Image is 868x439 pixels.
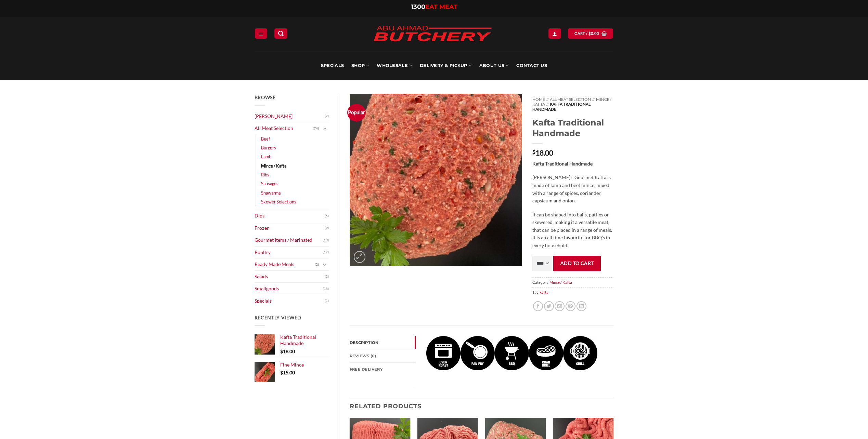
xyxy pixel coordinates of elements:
[532,174,613,204] p: [PERSON_NAME]’s Gourmet Kafta is made of lamb and beef mince, mixed with a range of spices, coria...
[280,348,295,354] bdi: 18.00
[323,284,329,294] span: (18)
[529,336,563,370] img: Kafta Traditional Handmade
[350,349,416,362] a: Reviews (0)
[411,3,425,11] span: 1300
[354,251,365,263] a: Zoom
[255,234,323,246] a: Gourmet Items / Marinated
[255,283,323,295] a: Smallgoods
[313,123,319,134] span: (74)
[255,222,325,234] a: Frozen
[574,30,599,37] span: Cart /
[426,336,461,370] img: Kafta Traditional Handmade
[323,247,329,257] span: (12)
[261,152,271,161] a: Lamb
[532,97,545,102] a: Home
[261,161,286,170] a: Mince / Kafta
[255,122,313,134] a: All Meat Selection
[274,28,287,38] a: Search
[351,51,369,80] a: SHOP
[350,336,416,349] a: Description
[325,111,329,121] span: (2)
[546,102,549,107] span: //
[566,301,575,311] a: Pin on Pinterest
[255,295,325,307] a: Specials
[553,256,601,271] button: Add to cart
[532,287,613,297] span: Tag:
[546,97,549,102] span: //
[576,301,586,311] a: Share on LinkedIn
[255,271,325,283] a: Salads
[549,280,572,284] a: Mince / Kafta
[377,51,412,80] a: Wholesale
[563,336,597,370] img: Kafta Traditional Handmade
[592,97,595,102] span: //
[568,28,613,38] a: View cart
[550,97,591,102] a: All Meat Selection
[350,397,614,415] h3: Related products
[420,51,472,80] a: Delivery & Pickup
[325,223,329,233] span: (9)
[255,28,267,38] a: Menu
[321,261,329,268] button: Toggle
[532,149,535,155] span: $
[495,336,529,370] img: Kafta Traditional Handmade
[325,271,329,282] span: (2)
[261,188,281,197] a: Shawarma
[255,258,315,270] a: Ready Made Meals
[425,3,457,11] span: EAT MEAT
[255,110,325,122] a: [PERSON_NAME]
[255,247,323,258] a: Poultry
[261,170,269,179] a: Ribs
[516,51,547,80] a: Contact Us
[325,211,329,221] span: (5)
[350,94,522,266] img: Kafta Traditional Handmade
[321,125,329,132] button: Toggle
[261,197,296,206] a: Skewer Selections
[532,117,613,138] h1: Kafta Traditional Handmade
[540,290,548,294] a: kafta
[280,362,329,368] a: Fine Mince
[532,277,613,287] span: Category:
[548,28,561,38] a: Login
[532,161,593,167] strong: Kafta Traditional Handmade
[280,348,283,354] span: $
[367,21,497,47] img: Abu Ahmad Butchery
[350,363,416,376] a: FREE Delivery
[261,134,270,143] a: Beef
[532,148,553,157] bdi: 18.00
[532,102,591,111] span: Kafta Traditional Handmade
[280,370,283,375] span: $
[261,179,278,188] a: Sausages
[261,143,276,152] a: Burgers
[255,94,276,100] span: Browse
[532,211,613,250] p: It can be shaped into balls, patties or skewered, making it a versatile meat, that can be placed ...
[411,3,457,11] a: 1300EAT MEAT
[588,31,599,36] bdi: 0.00
[588,30,591,37] span: $
[461,336,495,370] img: Kafta Traditional Handmade
[323,235,329,245] span: (13)
[555,301,565,311] a: Email to a Friend
[280,362,304,368] span: Fine Mince
[479,51,509,80] a: About Us
[255,210,325,222] a: Dips
[325,296,329,306] span: (1)
[532,97,611,107] a: Mince / Kafta
[544,301,554,311] a: Share on Twitter
[255,315,302,320] span: Recently Viewed
[280,370,295,375] bdi: 15.00
[533,301,543,311] a: Share on Facebook
[280,334,329,347] a: Kafta Traditional Handmade
[321,51,344,80] a: Specials
[315,260,319,270] span: (2)
[280,334,316,346] span: Kafta Traditional Handmade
